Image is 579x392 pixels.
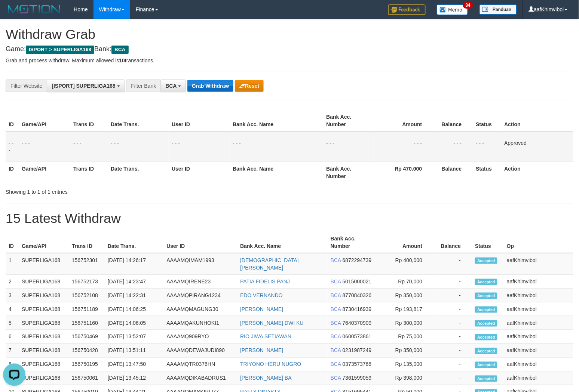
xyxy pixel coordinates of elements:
[374,110,434,131] th: Amount
[169,110,230,131] th: User ID
[19,371,69,385] td: SUPERLIGA168
[19,289,69,302] td: SUPERLIGA168
[69,232,105,253] th: Trans ID
[324,110,374,131] th: Bank Acc. Number
[187,80,233,92] button: Grab Withdraw
[6,344,19,358] td: 7
[240,257,299,271] a: [DEMOGRAPHIC_DATA][PERSON_NAME]
[6,275,19,289] td: 2
[434,344,472,358] td: -
[19,358,69,371] td: SUPERLIGA168
[475,293,497,299] span: Accepted
[343,361,372,367] span: Copy 0373573768 to clipboard
[69,371,105,385] td: 156750061
[434,371,472,385] td: -
[434,358,472,371] td: -
[343,257,372,263] span: Copy 6872294739 to clipboard
[69,275,105,289] td: 156752173
[473,131,502,162] td: - - -
[240,320,304,326] a: [PERSON_NAME] DWI KU
[480,4,517,15] img: panduan.png
[19,110,70,131] th: Game/API
[376,302,434,316] td: Rp 193,817
[163,344,237,358] td: AAAAMQDEWAJUDI890
[6,302,19,316] td: 4
[472,232,504,253] th: Status
[376,253,434,275] td: Rp 400,000
[108,110,169,131] th: Date Trans.
[434,253,472,275] td: -
[388,4,426,15] img: Feedback.jpg
[331,279,341,284] span: BCA
[69,253,105,275] td: 156752301
[331,361,341,367] span: BCA
[475,307,497,313] span: Accepted
[6,46,573,53] h4: Game: Bank:
[69,316,105,330] td: 156751160
[475,348,497,354] span: Accepted
[374,162,434,183] th: Rp 470.000
[376,330,434,344] td: Rp 75,000
[19,302,69,316] td: SUPERLIGA168
[119,57,125,63] strong: 10
[6,162,19,183] th: ID
[105,289,164,302] td: [DATE] 14:22:31
[343,292,372,298] span: Copy 8770840326 to clipboard
[475,279,497,285] span: Accepted
[343,334,372,340] span: Copy 0600573861 to clipboard
[324,131,374,162] td: - - -
[69,330,105,344] td: 156750469
[504,316,573,330] td: aafKhimvibol
[163,253,237,275] td: AAAAMQIMAM1993
[343,320,372,326] span: Copy 7640370909 to clipboard
[163,358,237,371] td: AAAAMQTR0376HN
[376,316,434,330] td: Rp 300,000
[69,344,105,358] td: 156750428
[502,162,573,183] th: Action
[343,306,372,312] span: Copy 8730416939 to clipboard
[163,371,237,385] td: AAAAMQDIKABADRUS1
[165,83,177,89] span: BCA
[108,162,169,183] th: Date Trans.
[230,162,323,183] th: Bank Acc. Name
[105,302,164,316] td: [DATE] 14:06:25
[19,275,69,289] td: SUPERLIGA168
[169,131,230,162] td: - - -
[434,232,472,253] th: Balance
[434,316,472,330] td: -
[6,80,47,92] div: Filter Website
[331,334,341,340] span: BCA
[163,289,237,302] td: AAAAMQPIRANG1234
[324,162,374,183] th: Bank Acc. Number
[105,330,164,344] td: [DATE] 13:52:07
[163,232,237,253] th: User ID
[504,253,573,275] td: aafKhimvibol
[6,27,573,42] h1: Withdraw Grab
[108,131,169,162] td: - - -
[26,46,94,54] span: ISPORT > SUPERLIGA168
[502,110,573,131] th: Action
[331,375,341,381] span: BCA
[331,292,341,298] span: BCA
[70,131,108,162] td: - - -
[374,131,434,162] td: - - -
[163,275,237,289] td: AAAAMQIRENE23
[434,131,473,162] td: - - -
[240,348,283,354] a: [PERSON_NAME]
[6,4,62,15] img: MOTION_logo.png
[240,279,290,284] a: PATIA FIDELIS PANJ
[19,131,70,162] td: - - -
[240,361,301,367] a: TRIYONO HERU NUGRO
[331,320,341,326] span: BCA
[111,46,128,54] span: BCA
[376,275,434,289] td: Rp 70,000
[6,131,19,162] td: - - -
[47,80,125,92] button: [ISPORT] SUPERLIGA168
[52,83,115,89] span: [ISPORT] SUPERLIGA168
[6,316,19,330] td: 5
[230,131,323,162] td: - - -
[6,57,573,64] p: Grab and process withdraw. Maximum allowed is transactions.
[328,232,376,253] th: Bank Acc. Number
[105,253,164,275] td: [DATE] 14:26:17
[504,275,573,289] td: aafKhimvibol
